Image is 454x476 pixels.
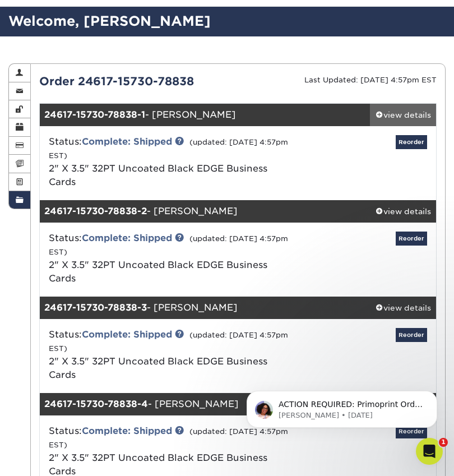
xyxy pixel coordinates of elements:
a: 2" X 3.5" 32PT Uncoated Black EDGE Business Cards [49,163,267,187]
a: 2" X 3.5" 32PT Uncoated Black EDGE Business Cards [49,260,267,284]
a: view details [370,104,436,126]
iframe: Intercom notifications message [230,367,454,446]
div: Status: [40,232,304,285]
strong: 24617-15730-78838-4 [44,399,148,409]
div: view details [370,109,436,121]
div: view details [370,302,436,313]
a: Reorder [396,328,427,342]
a: Complete: Shipped [82,426,172,436]
a: Complete: Shipped [82,329,172,340]
a: 2" X 3.5" 32PT Uncoated Black EDGE Business Cards [49,356,267,380]
a: Complete: Shipped [82,136,172,147]
div: - [PERSON_NAME] [40,297,370,319]
span: 1 [439,438,448,447]
div: view details [370,206,436,217]
div: Status: [40,135,304,189]
iframe: Intercom live chat [416,438,443,465]
div: Status: [40,328,304,382]
a: Complete: Shipped [82,233,172,243]
a: Reorder [396,135,427,149]
div: Order 24617-15730-78838 [31,73,238,90]
div: - [PERSON_NAME] [40,104,370,126]
p: Message from Avery, sent 42w ago [49,43,193,53]
span: ACTION REQUIRED: Primoprint Order [CREDIT_CARD_NUMBER] Good morning [PERSON_NAME], Thank you for ... [49,33,193,354]
a: view details [370,200,436,223]
strong: 24617-15730-78838-2 [44,206,147,216]
small: Last Updated: [DATE] 4:57pm EST [304,76,437,84]
a: view details [370,297,436,319]
strong: 24617-15730-78838-3 [44,302,147,313]
strong: 24617-15730-78838-1 [44,109,145,120]
div: - [PERSON_NAME] [40,200,370,223]
div: - [PERSON_NAME] [40,393,370,415]
a: Reorder [396,232,427,246]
